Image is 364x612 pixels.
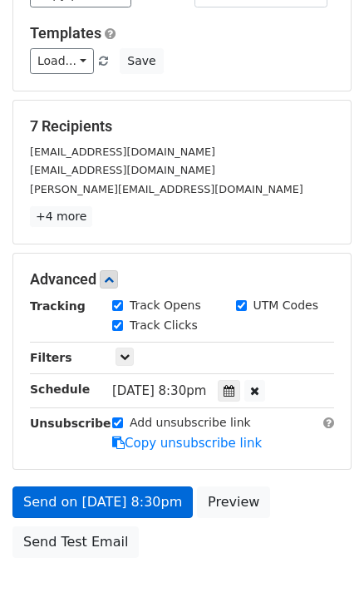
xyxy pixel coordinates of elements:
[30,206,92,227] a: +4 more
[253,297,318,314] label: UTM Codes
[281,532,364,612] div: 聊天小组件
[281,532,364,612] iframe: Chat Widget
[30,417,111,430] strong: Unsubscribe
[30,382,90,396] strong: Schedule
[30,164,215,176] small: [EMAIL_ADDRESS][DOMAIN_NAME]
[130,317,198,334] label: Track Clicks
[120,48,163,74] button: Save
[197,486,270,518] a: Preview
[30,24,101,42] a: Templates
[12,486,193,518] a: Send on [DATE] 8:30pm
[30,117,334,136] h5: 7 Recipients
[130,297,201,314] label: Track Opens
[30,183,303,195] small: [PERSON_NAME][EMAIL_ADDRESS][DOMAIN_NAME]
[12,526,139,558] a: Send Test Email
[30,146,215,158] small: [EMAIL_ADDRESS][DOMAIN_NAME]
[30,48,94,74] a: Load...
[30,270,334,289] h5: Advanced
[30,351,72,364] strong: Filters
[30,299,86,313] strong: Tracking
[112,436,262,451] a: Copy unsubscribe link
[130,414,251,432] label: Add unsubscribe link
[112,383,206,398] span: [DATE] 8:30pm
